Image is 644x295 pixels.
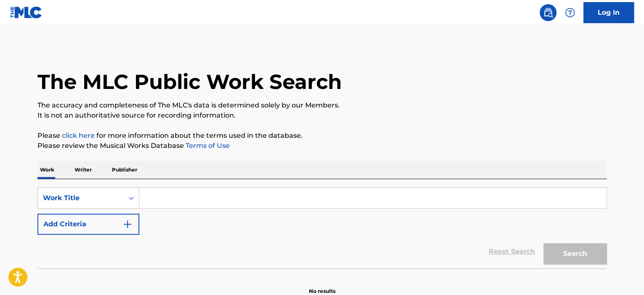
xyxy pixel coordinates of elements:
[543,8,553,18] img: search
[72,161,94,179] p: Writer
[37,69,342,94] h1: The MLC Public Work Search
[562,4,578,21] div: Help
[37,188,607,268] form: Search Form
[540,4,556,21] a: Public Search
[565,8,575,18] img: help
[10,6,43,19] img: MLC Logo
[109,161,140,179] p: Publisher
[309,277,335,295] p: No results
[37,214,139,235] button: Add Criteria
[43,193,119,203] div: Work Title
[583,2,634,23] a: Log In
[62,131,95,139] a: click here
[184,142,230,150] a: Terms of Use
[37,141,607,151] p: Please review the Musical Works Database
[602,255,644,295] iframe: Chat Widget
[37,131,607,141] p: Please for more information about the terms used in the database.
[37,100,607,110] p: The accuracy and completeness of The MLC's data is determined solely by our Members.
[37,161,57,179] p: Work
[122,219,133,229] img: 9d2ae6d4665cec9f34b9.svg
[37,110,607,121] p: It is not an authoritative source for recording information.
